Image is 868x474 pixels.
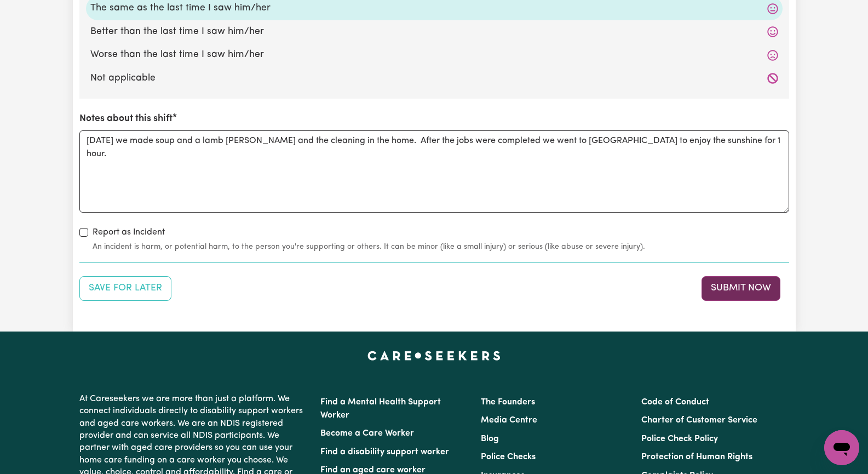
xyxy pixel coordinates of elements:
label: Not applicable [90,71,778,85]
label: Better than the last time I saw him/her [90,25,778,39]
a: Find a disability support worker [320,448,449,456]
small: An incident is harm, or potential harm, to the person you're supporting or others. It can be mino... [93,241,789,253]
label: Worse than the last time I saw him/her [90,48,778,62]
textarea: [DATE] we made soup and a lamb [PERSON_NAME] and the cleaning in the home. After the jobs were co... [79,130,789,213]
a: Police Checks [481,453,536,461]
label: Notes about this shift [79,112,173,126]
button: Save your job report [79,276,171,300]
a: Careseekers home page [367,351,501,360]
label: The same as the last time I saw him/her [90,1,778,15]
a: Become a Care Worker [320,429,414,438]
a: Code of Conduct [641,398,709,407]
a: Police Check Policy [641,435,718,443]
button: Submit your job report [702,276,780,300]
iframe: Button to launch messaging window [824,430,859,465]
a: Find a Mental Health Support Worker [320,398,441,420]
a: Media Centre [481,416,537,425]
a: Blog [481,435,499,443]
a: Protection of Human Rights [641,453,752,461]
a: The Founders [481,398,535,407]
label: Report as Incident [93,226,165,239]
a: Charter of Customer Service [641,416,757,425]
